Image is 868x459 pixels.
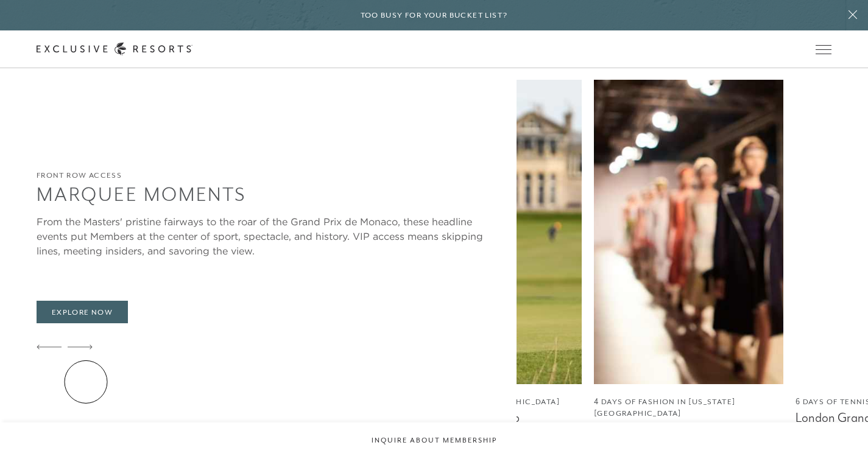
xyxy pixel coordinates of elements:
figcaption: 4 Days of Fashion in [US_STATE][GEOGRAPHIC_DATA] [594,396,783,419]
a: Explore Now [37,301,128,324]
iframe: To enrich screen reader interactions, please activate Accessibility in Grammarly extension settings [812,403,868,459]
div: From the Masters' pristine fairways to the roar of the Grand Prix de Monaco, these headline event... [37,214,504,258]
figcaption: [US_STATE] Fashion Week Experience [594,422,783,452]
h6: Too busy for your bucket list? [361,10,508,21]
button: Open navigation [816,45,831,54]
h6: Front Row Access [37,170,504,181]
